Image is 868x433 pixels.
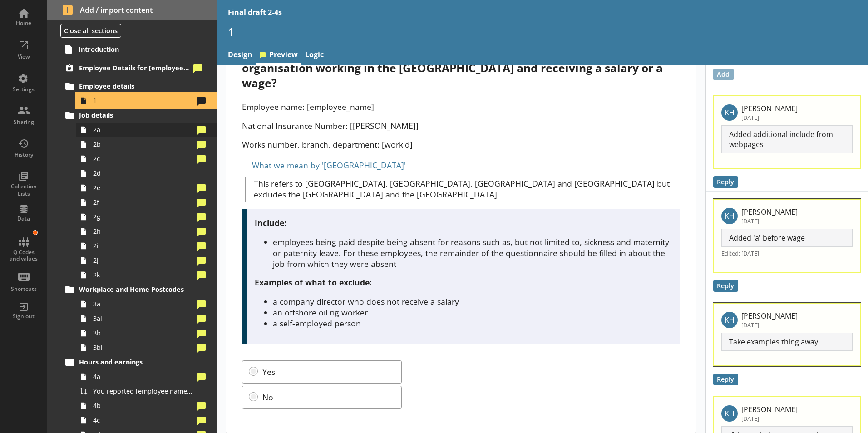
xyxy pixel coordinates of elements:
[93,314,194,323] span: 3ai
[741,404,798,414] p: [PERSON_NAME]
[79,82,190,90] span: Employee details
[76,413,217,428] a: 4c
[224,46,256,65] a: Design
[76,384,217,399] a: You reported [employee name]'s pay period that included [Reference Date] to be [Untitled answer]....
[273,236,672,269] li: employees being paid despite being absent for reasons such as, but not limited to, sickness and m...
[93,198,194,207] span: 2f
[93,183,194,192] span: 2e
[62,79,217,93] a: Employee details
[66,282,217,355] li: Workplace and Home Postcodes3a3ai3b3bi
[79,64,190,72] span: Employee Details for [employee_name]
[721,333,853,351] p: Take examples thing away
[721,229,853,247] p: Added 'a' before wage
[62,60,217,75] a: Employee Details for [employee_name]
[8,313,39,320] div: Sign out
[242,101,680,112] p: Employee name: [employee_name]
[79,358,190,366] span: Hours and earnings
[76,181,217,195] a: 2e
[93,271,194,279] span: 2k
[79,285,190,294] span: Workplace and Home Postcodes
[93,343,194,352] span: 3bi
[76,340,217,355] a: 3bi
[741,113,798,122] p: [DATE]
[76,311,217,326] a: 3ai
[8,151,39,158] div: History
[76,210,217,224] a: 2g
[76,166,217,181] a: 2d
[93,212,194,221] span: 2g
[741,311,798,321] p: [PERSON_NAME]
[721,405,738,422] p: KH
[76,123,217,137] a: 2a
[255,277,372,288] strong: Examples of what to exclude:
[93,241,194,250] span: 2i
[301,46,327,65] a: Logic
[228,25,857,39] h1: 1
[93,372,194,381] span: 4a
[713,176,738,188] button: Reply
[66,79,217,108] li: Employee details1
[255,217,286,228] strong: Include:
[721,312,738,328] p: KH
[93,227,194,236] span: 2h
[76,297,217,311] a: 3a
[79,45,190,54] span: Introduction
[76,268,217,282] a: 2k
[721,125,853,153] p: Added additional include from webpages
[76,224,217,239] a: 2h
[8,86,39,93] div: Settings
[63,5,202,15] span: Add / import content
[741,103,798,113] p: [PERSON_NAME]
[273,307,672,318] li: an offshore oil rig worker
[93,96,194,105] span: 1
[76,326,217,340] a: 3b
[228,7,282,17] div: Final draft 2-4s
[273,296,672,307] li: a company director who does not receive a salary
[721,104,738,121] p: KH
[93,387,194,395] span: You reported [employee name]'s pay period that included [Reference Date] to be [Untitled answer]....
[93,329,194,337] span: 3b
[242,158,680,172] div: What we mean by '[GEOGRAPHIC_DATA]'
[713,374,738,385] button: Reply
[93,169,194,177] span: 2d
[76,239,217,253] a: 2i
[93,300,194,308] span: 3a
[8,20,39,27] div: Home
[741,321,798,329] p: [DATE]
[721,249,853,257] p: Edited: [DATE]
[93,154,194,163] span: 2c
[76,369,217,384] a: 4a
[8,183,39,197] div: Collection Lists
[242,120,680,131] p: National Insurance Number: [[PERSON_NAME]]
[66,108,217,282] li: Job details2a2b2c2d2e2f2g2h2i2j2k
[8,249,39,262] div: Q Codes and values
[8,215,39,222] div: Data
[76,137,217,152] a: 2b
[60,24,121,38] button: Close all sections
[256,46,301,65] a: Preview
[93,401,194,410] span: 4b
[741,207,798,217] p: [PERSON_NAME]
[62,355,217,369] a: Hours and earnings
[76,195,217,210] a: 2f
[93,140,194,148] span: 2b
[76,253,217,268] a: 2j
[62,42,217,56] a: Introduction
[254,178,680,200] p: This refers to [GEOGRAPHIC_DATA], [GEOGRAPHIC_DATA], [GEOGRAPHIC_DATA] and [GEOGRAPHIC_DATA] but ...
[273,318,672,329] li: a self-employed person
[741,217,798,225] p: [DATE]
[242,45,680,90] div: On , was the following person a paid employee in your organisation working in the [GEOGRAPHIC_DAT...
[76,93,217,108] a: 1
[242,139,680,150] p: Works number, branch, department: [workid]
[62,282,217,297] a: Workplace and Home Postcodes
[93,416,194,424] span: 4c
[8,53,39,60] div: View
[93,256,194,265] span: 2j
[721,208,738,224] p: KH
[76,399,217,413] a: 4b
[8,285,39,293] div: Shortcuts
[93,125,194,134] span: 2a
[8,118,39,126] div: Sharing
[62,108,217,123] a: Job details
[76,152,217,166] a: 2c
